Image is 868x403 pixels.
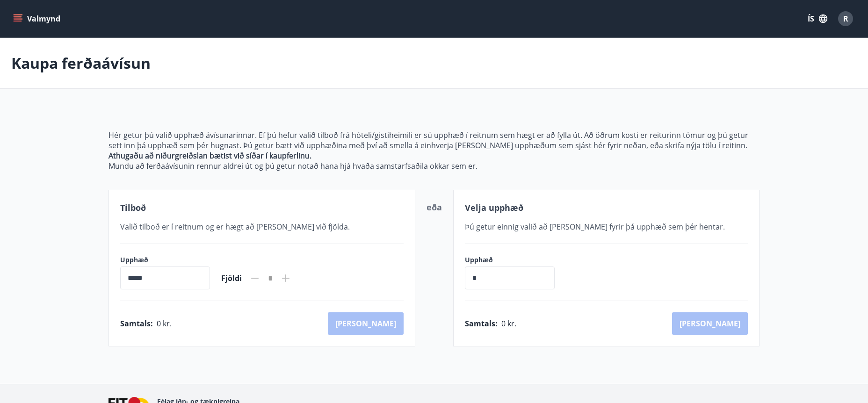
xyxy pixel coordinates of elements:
[108,130,759,151] p: Hér getur þú valið upphæð ávísunarinnar. Ef þú hefur valið tilboð frá hóteli/gistiheimili er sú u...
[427,201,442,213] span: eða
[11,53,151,73] p: Kaupa ferðaávísun
[120,318,153,329] span: Samtals :
[465,255,564,265] label: Upphæð
[221,273,242,283] span: Fjöldi
[834,7,857,30] button: R
[120,202,146,213] span: Tilboð
[465,318,498,329] span: Samtals :
[465,202,523,213] span: Velja upphæð
[120,222,350,232] span: Valið tilboð er í reitnum og er hægt að [PERSON_NAME] við fjölda.
[803,10,832,27] button: ÍS
[120,255,210,265] label: Upphæð
[11,10,64,27] button: menu
[157,318,172,329] span: 0 kr.
[465,222,725,232] span: Þú getur einnig valið að [PERSON_NAME] fyrir þá upphæð sem þér hentar.
[501,318,516,329] span: 0 kr.
[108,151,311,161] strong: Athugaðu að niðurgreiðslan bætist við síðar í kaupferlinu.
[108,161,759,171] p: Mundu að ferðaávísunin rennur aldrei út og þú getur notað hana hjá hvaða samstarfsaðila okkar sem...
[843,14,848,24] span: R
